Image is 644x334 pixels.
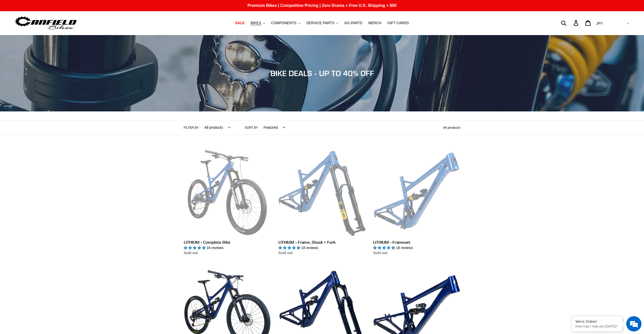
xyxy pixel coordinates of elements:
[248,20,267,26] button: BIKES
[575,324,619,328] p: How may I help you today?
[235,21,244,25] span: SALE
[385,20,411,26] a: GIFT CARDS
[368,21,381,25] span: MERCH
[269,20,303,26] button: COMPONENTS
[387,21,409,25] span: GIFT CARDS
[564,17,577,28] input: Search
[575,320,619,324] div: We're Online!
[251,21,261,25] span: BIKES
[304,20,341,26] button: SERVICE PARTS
[342,20,365,26] a: GG PARTS
[443,126,460,129] span: 44 products
[184,125,199,130] label: Filter by
[271,21,296,25] span: COMPONENTS
[270,69,374,78] span: BIKE DEALS - UP TO 40% OFF
[245,125,258,130] label: Sort by
[14,15,77,31] img: Canfield Bikes
[233,20,247,26] a: SALE
[306,21,334,25] span: SERVICE PARTS
[366,20,384,26] a: MERCH
[344,21,362,25] span: GG PARTS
